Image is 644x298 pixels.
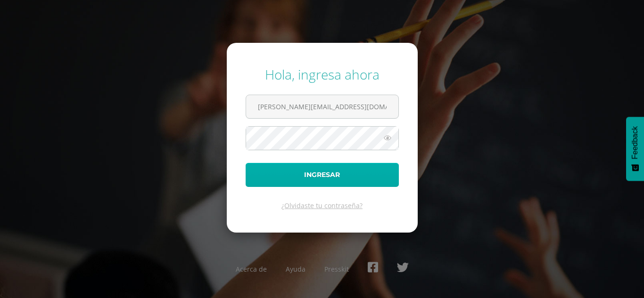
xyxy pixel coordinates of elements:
[246,65,399,83] div: Hola, ingresa ahora
[286,265,305,274] a: Ayuda
[324,265,349,274] a: Presskit
[631,126,639,159] span: Feedback
[246,95,398,118] input: Correo electrónico o usuario
[246,163,399,187] button: Ingresar
[281,201,363,210] a: ¿Olvidaste tu contraseña?
[626,117,644,181] button: Feedback - Mostrar encuesta
[236,265,267,274] a: Acerca de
